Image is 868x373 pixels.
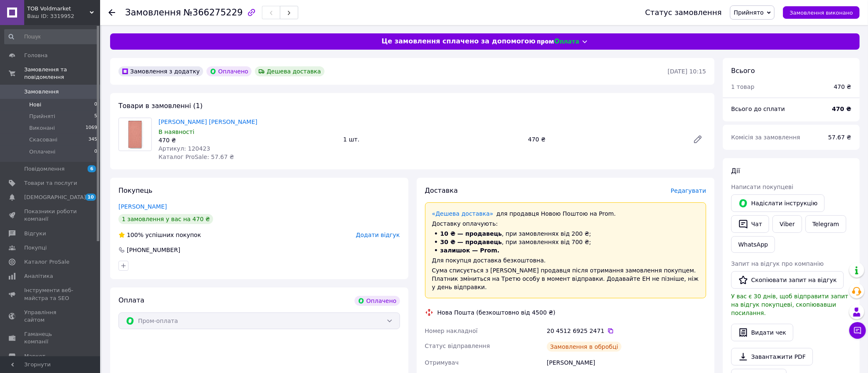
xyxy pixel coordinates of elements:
[425,186,458,194] span: Доставка
[24,330,77,345] span: Гаманець компанії
[432,219,699,228] div: Доставку оплачують:
[27,5,90,13] span: ТОВ Voldmarket
[790,10,853,16] span: Замовлення виконано
[731,271,844,289] button: Скопіювати запит на відгук
[24,66,100,81] span: Замовлення та повідомлення
[731,215,769,233] button: Чат
[731,260,824,267] span: Запит на відгук про компанію
[731,184,793,190] span: Написати покупцеві
[159,136,337,144] div: 470 ₴
[86,124,97,132] span: 1069
[731,106,785,112] span: Всього до сплати
[27,13,100,20] div: Ваш ID: 3319952
[731,348,813,365] a: Завантажити PDF
[24,272,53,280] span: Аналітика
[118,214,213,224] div: 1 замовлення у вас на 470 ₴
[355,296,400,306] div: Оплачено
[432,210,493,217] a: «Дешева доставка»
[440,247,500,254] span: залишок — Prom.
[834,83,851,91] div: 470 ₴
[24,208,77,223] span: Показники роботи компанії
[159,118,257,125] a: [PERSON_NAME] [PERSON_NAME]
[24,194,86,201] span: [DEMOGRAPHIC_DATA]
[382,37,536,46] span: Це замовлення сплачено за допомогою
[440,230,502,237] span: 10 ₴ — продавець
[24,165,65,173] span: Повідомлення
[206,66,252,76] div: Оплачено
[832,106,851,112] b: 470 ₴
[772,215,802,233] a: Viber
[88,165,96,172] span: 6
[94,148,97,156] span: 0
[731,324,793,341] button: Видати чек
[849,322,866,339] button: Чат з покупцем
[356,232,400,238] span: Додати відгук
[731,167,740,175] span: Дії
[731,134,800,141] span: Комісія за замовлення
[4,29,98,44] input: Пошук
[432,238,699,246] li: , при замовленнях від 700 ₴;
[118,186,153,194] span: Покупець
[547,327,706,335] div: 20 4512 6925 2471
[24,88,59,96] span: Замовлення
[24,287,77,302] span: Інструменти веб-майстра та SEO
[127,232,143,238] span: 100%
[108,8,115,17] div: Повернутися назад
[24,244,47,252] span: Покупці
[118,296,144,304] span: Оплата
[29,101,41,108] span: Нові
[159,145,210,152] span: Артикул: 120423
[731,293,848,316] span: У вас є 30 днів, щоб відправити запит на відгук покупцеві, скопіювавши посилання.
[86,194,96,201] span: 10
[731,67,755,75] span: Всього
[340,134,525,145] div: 1 шт.
[29,124,55,132] span: Виконані
[88,136,97,144] span: 345
[425,343,490,349] span: Статус відправлення
[159,129,194,135] span: В наявності
[645,8,722,17] div: Статус замовлення
[24,52,48,59] span: Головна
[24,258,69,266] span: Каталог ProSale
[125,8,181,18] span: Замовлення
[94,113,97,120] span: 5
[805,215,846,233] a: Telegram
[734,9,764,16] span: Прийнято
[783,6,860,19] button: Замовлення виконано
[94,101,97,108] span: 0
[435,308,558,317] div: Нова Пошта (безкоштовно від 4500 ₴)
[425,359,459,366] span: Отримувач
[432,229,699,238] li: , при замовленнях від 200 ₴;
[440,239,502,245] span: 30 ₴ — продавець
[184,8,243,18] span: №366275229
[24,179,77,187] span: Товари та послуги
[731,236,775,253] a: WhatsApp
[118,231,201,239] div: успішних покупок
[545,355,708,370] div: [PERSON_NAME]
[547,342,621,352] div: Замовлення в обробці
[29,148,55,156] span: Оплачені
[731,194,825,212] button: Надіслати інструкцію
[432,266,699,291] div: Сума списується з [PERSON_NAME] продавця після отримання замовлення покупцем. Платник зміниться н...
[29,136,58,144] span: Скасовані
[432,256,699,265] div: Для покупця доставка безкоштовна.
[432,209,699,218] div: для продавця Новою Поштою на Prom.
[29,113,55,120] span: Прийняті
[126,246,181,254] div: [PHONE_NUMBER]
[24,309,77,324] span: Управління сайтом
[118,102,203,110] span: Товари в замовленні (1)
[525,134,686,145] div: 470 ₴
[671,187,706,194] span: Редагувати
[24,230,46,237] span: Відгуки
[159,154,234,160] span: Каталог ProSale: 57.67 ₴
[828,134,851,141] span: 57.67 ₴
[24,353,45,360] span: Маркет
[689,131,706,148] a: Редагувати
[123,118,148,151] img: Рум'яна Mary Kay Chromafusion Рожевий Нюд
[731,83,755,90] span: 1 товар
[668,68,706,75] time: [DATE] 10:15
[425,328,478,334] span: Номер накладної
[118,66,203,76] div: Замовлення з додатку
[118,203,167,210] a: [PERSON_NAME]
[255,66,324,76] div: Дешева доставка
